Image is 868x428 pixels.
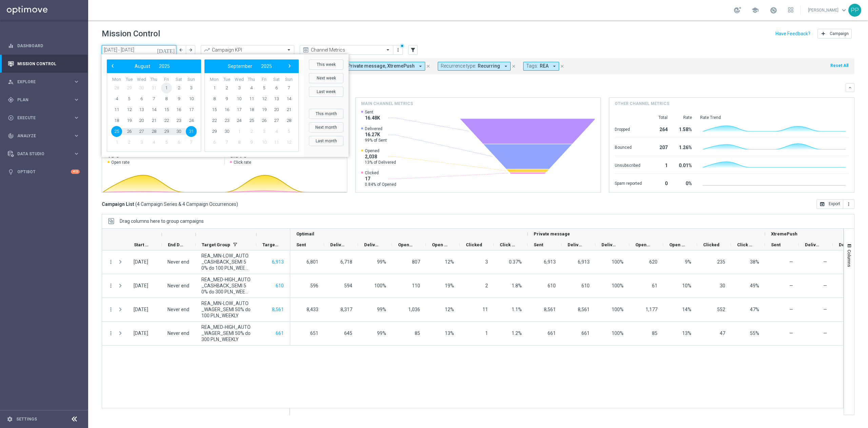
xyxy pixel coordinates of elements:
[124,115,135,126] span: 19
[179,48,183,52] i: arrow_back
[135,77,148,83] th: weekday
[124,104,135,115] span: 12
[271,126,282,137] span: 4
[108,306,114,313] i: more_vert
[365,176,396,182] span: 17
[111,77,123,83] th: weekday
[155,62,174,71] button: 2025
[246,93,257,104] span: 11
[111,104,122,115] span: 11
[221,93,232,104] span: 9
[7,97,80,103] div: gps_fixed Plan keyboard_arrow_right
[236,201,238,207] span: )
[108,62,196,71] bs-datepicker-navigation-view: ​ ​ ​
[500,242,516,247] span: Click Rate
[283,126,294,137] span: 5
[7,79,80,85] div: person_search Explore keyboard_arrow_right
[578,259,590,265] span: 6,913
[123,77,136,83] th: weekday
[259,137,270,148] span: 10
[157,47,175,53] i: [DATE]
[223,62,257,71] button: September
[410,47,416,53] i: filter_alt
[503,63,509,69] i: arrow_drop_down
[108,283,114,289] i: more_vert
[540,63,549,69] span: REA
[7,151,80,157] div: Data Studio keyboard_arrow_right
[186,93,197,104] span: 10
[8,151,73,157] div: Data Studio
[234,83,244,93] span: 3
[209,83,220,93] span: 1
[408,45,418,55] button: filter_alt
[208,77,221,83] th: weekday
[234,137,244,148] span: 8
[7,133,80,139] div: track_changes Analyze keyboard_arrow_right
[551,63,557,69] i: arrow_drop_down
[816,199,843,209] button: open_in_browser Export
[8,79,14,85] i: person_search
[120,218,204,224] div: Row Groups
[135,64,150,69] span: August
[676,177,692,188] div: 0%
[111,115,122,126] span: 18
[8,133,73,139] div: Analyze
[111,137,122,148] span: 1
[246,137,257,148] span: 9
[259,115,270,126] span: 26
[124,93,135,104] span: 5
[161,137,172,148] span: 5
[161,104,172,115] span: 15
[8,163,80,181] div: Optibot
[302,47,309,53] i: preview
[283,83,294,93] span: 7
[233,77,245,83] th: weekday
[136,104,147,115] span: 13
[108,330,114,336] button: more_vert
[201,45,294,55] ng-select: Campaign KPI
[111,126,122,137] span: 25
[270,77,283,83] th: weekday
[16,417,37,421] a: Settings
[615,159,642,170] div: Unsubscribed
[168,242,184,247] span: End Date
[176,45,186,55] button: arrow_back
[7,61,80,67] button: Mission Control
[820,201,825,207] i: open_in_browser
[751,6,759,14] span: school
[526,63,538,69] span: Tags:
[839,242,855,247] span: Delivery Rate
[676,159,692,170] div: 0.01%
[173,83,184,93] span: 2
[111,83,122,93] span: 28
[568,242,584,247] span: Delivered
[73,78,80,85] i: keyboard_arrow_right
[365,148,396,154] span: Opened
[159,64,170,69] span: 2025
[124,83,135,93] span: 29
[271,305,284,314] button: 8,561
[615,123,642,134] div: Dropped
[167,259,189,265] div: Never end
[17,134,73,138] span: Analyze
[135,201,137,207] span: (
[209,93,220,104] span: 8
[676,123,692,134] div: 1.58%
[309,136,343,146] button: Last month
[246,115,257,126] span: 25
[309,122,343,132] button: Next month
[511,63,517,70] button: close
[259,83,270,93] span: 5
[137,201,236,207] span: 4 Campaign Series & 4 Campaign Occurrences
[8,37,80,55] div: Dashboard
[203,47,210,53] i: trending_up
[71,170,80,174] div: +10
[7,115,80,121] div: play_circle_outline Execute keyboard_arrow_right
[246,126,257,137] span: 2
[8,97,14,103] i: gps_fixed
[209,137,220,148] span: 6
[438,62,511,71] button: Recurrence type: Recurring arrow_drop_down
[307,259,318,265] span: 6,801
[173,115,184,126] span: 23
